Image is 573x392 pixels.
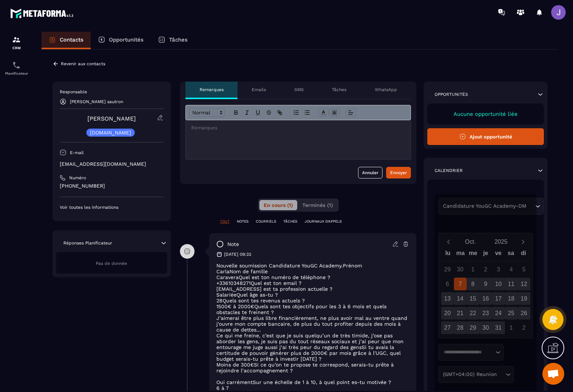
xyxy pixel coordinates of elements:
p: Emails [252,87,266,93]
p: CRM [2,46,31,50]
p: Nouvelle soumission Candidature YouGC Academy.Prénom [216,263,409,268]
p: note [227,241,239,248]
p: Aucune opportunité liée [435,111,537,117]
p: [EMAIL_ADDRESS] est ta profession actuelle ? [216,286,409,292]
p: Opportunités [435,91,468,97]
p: Moins de 300€Si ce qu’on te propose te correspond, serais-tu prête à rejoindre l’accompagnement ? [216,362,409,373]
p: [EMAIL_ADDRESS][DOMAIN_NAME] [60,161,164,168]
p: CaraveraQuel est ton numéro de téléphone ? [216,274,409,280]
img: logo [10,7,76,20]
p: 6 à 7 [216,385,409,391]
button: Envoyer [386,167,411,179]
p: WhatsApp [375,87,397,93]
p: Opportunités [109,36,144,43]
a: Tâches [151,32,195,49]
p: JOURNAUX D'APPELS [305,219,342,224]
span: Pas de donnée [96,261,127,266]
button: Annuler [358,167,382,179]
p: CarlaNom de famille [216,268,409,274]
span: Terminés (1) [302,202,333,208]
p: SMS [294,87,304,93]
p: [DATE] 09:32 [224,251,251,257]
p: Tâches [169,36,188,43]
p: NOTES [237,219,248,224]
a: [PERSON_NAME] [87,115,136,122]
div: Envoyer [390,169,407,176]
span: En cours (1) [264,202,293,208]
p: [PHONE_NUMBER] [60,183,164,189]
p: Responsable [60,89,164,95]
div: Ouvrir le chat [542,363,564,385]
p: Contacts [60,36,83,43]
p: 1500€ à 2000€Quels sont tes objectifs pour les 3 à 6 mois et quels obstacles te freinent ? [216,303,409,315]
p: TOUT [220,219,229,224]
img: scheduler [12,61,21,70]
button: Terminés (1) [298,200,337,210]
p: Planificateur [2,71,31,75]
p: J’aimerai être plus libre financièrement, ne plus avoir mal au ventre quand j’ouvre mon compte ba... [216,315,409,333]
a: formationformationCRM [2,30,31,55]
p: SalariéeQuel âge as-tu ? [216,292,409,298]
a: Opportunités [91,32,151,49]
p: E-mail [70,150,84,156]
p: TÂCHES [283,219,297,224]
p: 28Quels sont tes revenus actuels ? [216,298,409,303]
p: +33610348271Quel est ton email ? [216,280,409,286]
p: Numéro [69,175,86,181]
p: Oui carrémentSur une échelle de 1 à 10, à quel point es-tu motivée ? [216,379,409,385]
p: Réponses Planificateur [63,240,112,246]
p: Tâches [332,87,346,93]
p: COURRIELS [256,219,276,224]
p: Revenir aux contacts [61,61,105,66]
p: Ce qui me freine, c’est que je suis quelqu’un de très timide, j’ose pas aborder les gens, je suis... [216,333,409,362]
p: Voir toutes les informations [60,204,164,210]
a: Contacts [42,32,91,49]
a: schedulerschedulerPlanificateur [2,55,31,81]
p: Remarques [200,87,224,93]
img: formation [12,35,21,44]
p: [DOMAIN_NAME] [90,130,131,135]
p: [PERSON_NAME] sautron [70,99,123,104]
button: Ajout opportunité [427,128,544,145]
button: En cours (1) [259,200,297,210]
p: Calendrier [435,168,463,173]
